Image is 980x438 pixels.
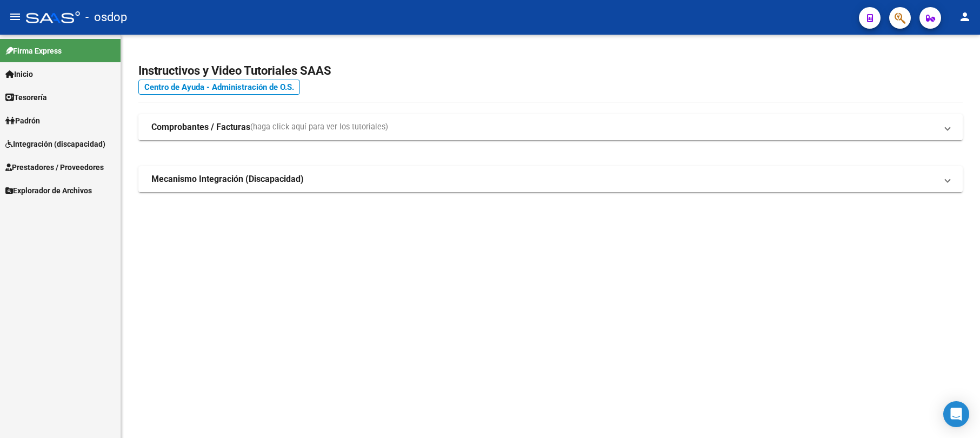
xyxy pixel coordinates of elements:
span: - osdop [85,5,127,29]
mat-icon: menu [9,10,22,23]
strong: Comprobantes / Facturas [151,121,250,133]
span: Explorador de Archivos [5,185,92,197]
div: Open Intercom Messenger [943,401,969,427]
span: Integración (discapacidad) [5,138,105,150]
strong: Mecanismo Integración (Discapacidad) [151,173,304,185]
span: Firma Express [5,45,62,57]
span: Prestadores / Proveedores [5,161,104,173]
mat-expansion-panel-header: Comprobantes / Facturas(haga click aquí para ver los tutoriales) [138,114,963,140]
span: (haga click aquí para ver los tutoriales) [250,121,388,133]
mat-expansion-panel-header: Mecanismo Integración (Discapacidad) [138,166,963,192]
a: Centro de Ayuda - Administración de O.S. [138,80,300,95]
span: Inicio [5,68,33,80]
span: Padrón [5,115,40,127]
mat-icon: person [958,10,971,23]
span: Tesorería [5,91,47,103]
h2: Instructivos y Video Tutoriales SAAS [138,61,963,81]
